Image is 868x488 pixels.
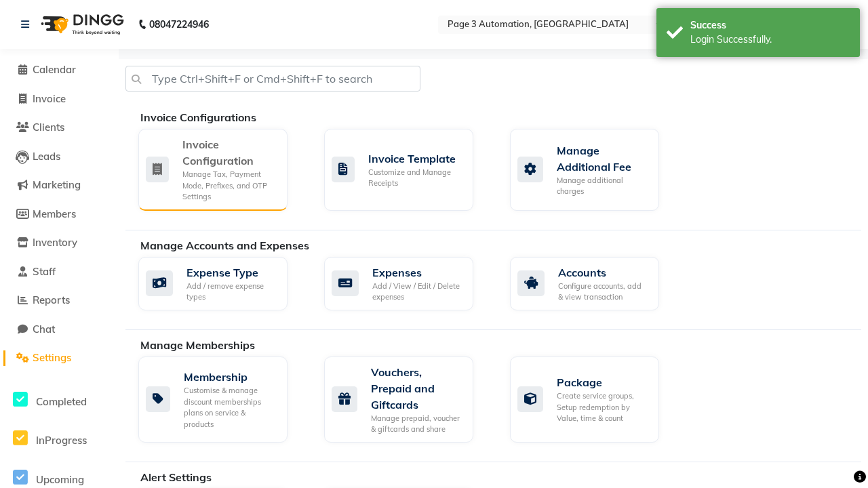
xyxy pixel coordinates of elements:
a: Manage Additional FeeManage additional charges [510,129,675,211]
span: Members [33,207,76,220]
a: Chat [3,322,115,338]
a: Members [3,207,115,222]
a: Invoice [3,91,115,107]
span: Calendar [33,63,76,76]
div: Customize and Manage Receipts [368,167,462,189]
span: Leads [33,150,60,163]
div: Package [557,374,648,390]
span: Reports [33,293,70,306]
div: Add / remove expense types [186,281,277,303]
a: Clients [3,120,115,136]
a: Leads [3,149,115,165]
div: Expense Type [186,264,277,281]
span: Upcoming [36,473,84,486]
div: Customise & manage discount memberships plans on service & products [184,385,277,430]
a: PackageCreate service groups, Setup redemption by Value, time & count [510,357,675,443]
a: Calendar [3,62,115,78]
div: Vouchers, Prepaid and Giftcards [371,364,462,413]
div: Manage Tax, Payment Mode, Prefixes, and OTP Settings [182,169,277,203]
a: Expense TypeAdd / remove expense types [138,257,304,310]
div: Login Successfully. [690,33,850,47]
div: Membership [184,369,277,385]
span: Invoice [33,92,66,105]
div: Add / View / Edit / Delete expenses [372,281,462,303]
a: Inventory [3,235,115,251]
span: Settings [33,351,71,364]
span: Staff [33,265,56,278]
a: MembershipCustomise & manage discount memberships plans on service & products [138,357,304,443]
div: Configure accounts, add & view transaction [558,281,648,303]
input: Type Ctrl+Shift+F or Cmd+Shift+F to search [125,66,420,91]
div: Success [690,18,850,33]
a: Staff [3,264,115,280]
a: Marketing [3,178,115,193]
span: Clients [33,121,64,134]
a: ExpensesAdd / View / Edit / Delete expenses [324,257,490,310]
img: logo [35,5,127,43]
span: Completed [36,395,87,408]
div: Create service groups, Setup redemption by Value, time & count [557,390,648,424]
div: Manage additional charges [557,175,648,197]
a: AccountsConfigure accounts, add & view transaction [510,257,675,310]
div: Accounts [558,264,648,281]
a: Reports [3,293,115,308]
div: Manage prepaid, voucher & giftcards and share [371,413,462,435]
a: Vouchers, Prepaid and GiftcardsManage prepaid, voucher & giftcards and share [324,357,490,443]
a: Settings [3,350,115,366]
div: Expenses [372,264,462,281]
div: Manage Additional Fee [557,142,648,175]
div: Invoice Template [368,150,462,167]
a: Invoice TemplateCustomize and Manage Receipts [324,129,490,211]
span: InProgress [36,434,87,447]
b: 08047224946 [149,5,209,43]
div: Invoice Configuration [182,136,277,169]
a: Invoice ConfigurationManage Tax, Payment Mode, Prefixes, and OTP Settings [138,129,304,211]
span: Marketing [33,178,81,191]
span: Inventory [33,236,77,249]
span: Chat [33,323,55,335]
